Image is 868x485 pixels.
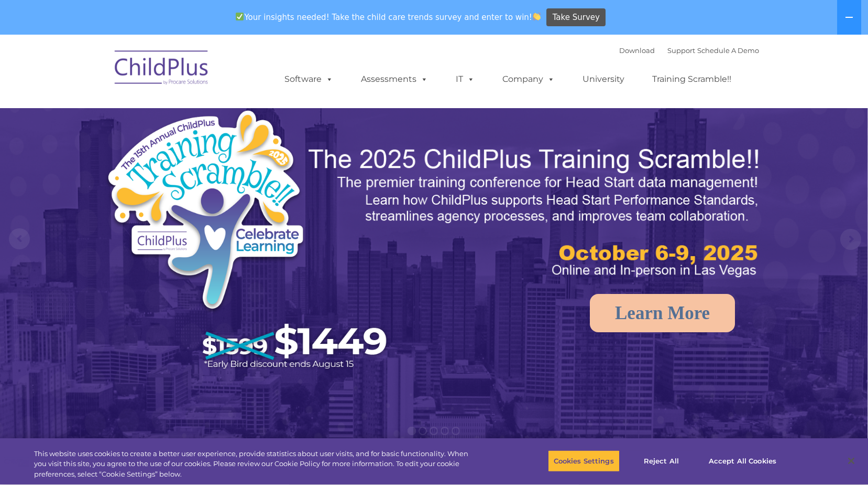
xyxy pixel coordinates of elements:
[703,450,782,472] button: Accept All Cookies
[232,7,545,27] span: Your insights needed! Take the child care trends survey and enter to win!
[236,13,244,20] img: ✅
[642,69,742,90] a: Training Scramble!!
[109,43,214,96] img: ChildPlus by Procare Solutions
[590,294,735,332] a: Learn More
[445,69,485,90] a: IT
[492,69,565,90] a: Company
[619,46,655,55] a: Download
[146,112,190,120] span: Phone number
[34,449,477,480] div: This website uses cookies to create a better user experience, provide statistics about user visit...
[350,69,438,90] a: Assessments
[697,46,759,55] a: Schedule A Demo
[667,46,695,55] a: Support
[553,8,600,27] span: Take Survey
[274,69,344,90] a: Software
[533,13,541,20] img: 👏
[548,450,620,472] button: Cookies Settings
[629,450,694,472] button: Reject All
[840,449,863,472] button: Close
[572,69,635,90] a: University
[546,8,606,27] a: Take Survey
[619,46,759,55] font: |
[146,69,178,77] span: Last name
